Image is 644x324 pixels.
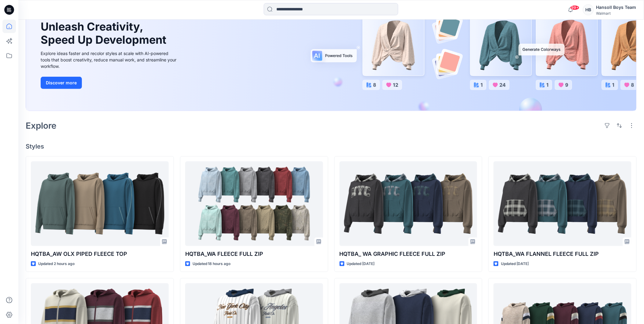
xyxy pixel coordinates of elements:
a: Discover more [41,77,178,89]
h4: Styles [26,143,637,150]
a: HQTBA_WA FLEECE FULL ZIP [185,161,323,246]
h2: Explore [26,121,57,131]
p: Updated [DATE] [501,261,529,267]
p: Updated 18 hours ago [193,261,231,267]
div: Hansoll Boys Team [596,4,636,11]
p: Updated 2 hours ago [38,261,75,267]
a: HQTBA_ WA GRAPHIC FLEECE FULL ZIP [340,161,477,246]
p: HQTBA_WA FLANNEL FLEECE FULL ZIP [494,250,631,258]
p: HQTBA_ WA GRAPHIC FLEECE FULL ZIP [340,250,477,258]
div: Explore ideas faster and recolor styles at scale with AI-powered tools that boost creativity, red... [41,50,178,69]
a: HQTBA_AW OLX PIPED FLEECE TOP [31,161,169,246]
p: HQTBA_AW OLX PIPED FLEECE TOP [31,250,169,258]
p: Updated [DATE] [347,261,375,267]
a: HQTBA_WA FLANNEL FLEECE FULL ZIP [494,161,631,246]
p: HQTBA_WA FLEECE FULL ZIP [185,250,323,258]
h1: Unleash Creativity, Speed Up Development [41,20,169,46]
div: Walmart [596,11,636,16]
button: Discover more [41,77,82,89]
span: 99+ [570,5,580,10]
div: HB [583,4,594,15]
